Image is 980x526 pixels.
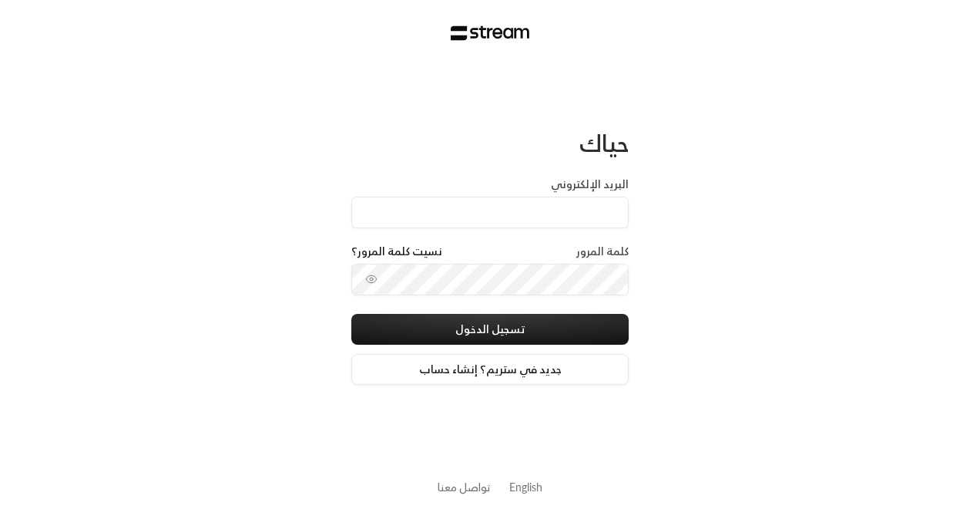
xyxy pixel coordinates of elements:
img: Stream Logo [451,25,530,41]
a: جديد في ستريم؟ إنشاء حساب [351,354,629,385]
a: English [509,473,542,501]
a: نسيت كلمة المرور؟ [351,244,442,259]
span: حياك [579,123,629,164]
label: البريد الإلكتروني [551,177,629,192]
label: كلمة المرور [576,244,629,259]
button: toggle password visibility [359,267,384,292]
button: تسجيل الدخول [351,314,629,345]
a: تواصل معنا [438,477,491,497]
button: تواصل معنا [438,479,491,495]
